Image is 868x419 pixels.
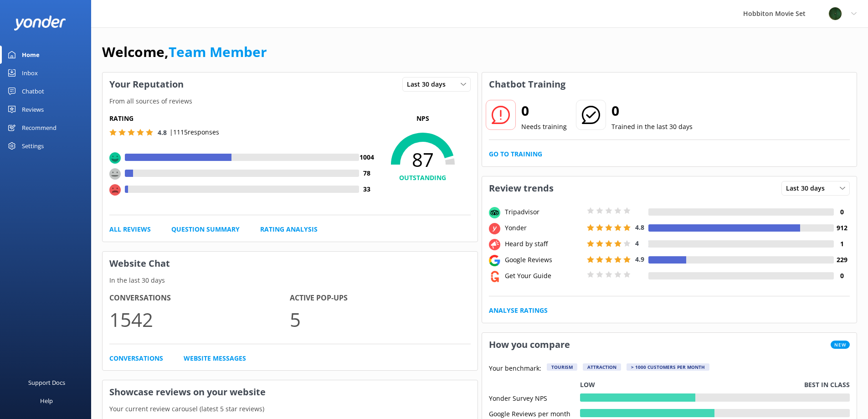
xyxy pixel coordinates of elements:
h2: 0 [611,100,693,122]
img: 34-1625720359.png [828,7,842,21]
h3: How you compare [482,333,577,357]
h4: 33 [359,184,375,194]
h4: 1004 [359,152,375,162]
span: Last 30 days [407,79,451,89]
h3: Review trends [482,176,560,200]
p: 1542 [109,304,290,335]
div: Yonder [503,223,585,233]
p: In the last 30 days [103,275,478,285]
h4: 78 [359,168,375,178]
div: Google Reviews [503,255,585,265]
h4: 229 [834,255,850,265]
h2: 0 [521,100,567,122]
h4: Conversations [109,292,290,304]
p: From all sources of reviews [103,96,478,106]
h3: Website Chat [103,252,478,275]
div: Tourism [547,363,577,371]
p: Your benchmark: [489,363,541,374]
h3: Showcase reviews on your website [103,380,478,404]
a: All Reviews [109,224,151,234]
div: Attraction [583,363,621,371]
h5: Rating [109,114,375,124]
a: Conversations [109,353,163,363]
span: 4.8 [635,223,644,232]
span: New [831,341,850,349]
span: 4.9 [635,255,644,264]
h4: 0 [834,207,850,217]
p: Your current review carousel (latest 5 star reviews) [103,404,478,414]
p: 5 [290,304,470,335]
span: Last 30 days [786,183,830,193]
h4: Active Pop-ups [290,292,470,304]
h3: Chatbot Training [482,72,572,96]
div: Home [22,46,40,64]
a: Website Messages [184,353,246,363]
h3: Your Reputation [103,72,190,96]
a: Rating Analysis [260,224,318,234]
p: | 1115 responses [169,127,219,137]
div: > 1000 customers per month [627,363,709,371]
div: Tripadvisor [503,207,585,217]
div: Inbox [22,64,38,82]
div: Yonder Survey NPS [489,393,580,402]
span: 4 [635,239,639,248]
a: Analyse Ratings [489,305,548,316]
div: Google Reviews per month [489,409,580,417]
p: Low [580,380,595,390]
div: Settings [22,137,44,155]
h1: Welcome, [102,41,267,63]
a: Question Summary [171,224,240,234]
div: Recommend [22,119,56,137]
span: 4.8 [158,128,167,137]
div: Support Docs [28,373,65,392]
span: 87 [375,148,471,171]
div: Chatbot [22,82,44,100]
p: Trained in the last 30 days [611,122,693,132]
div: Heard by staff [503,239,585,249]
h4: OUTSTANDING [375,173,471,183]
h4: 0 [834,271,850,281]
img: yonder-white-logo.png [14,16,66,31]
div: Get Your Guide [503,271,585,281]
p: Needs training [521,122,567,132]
p: Best in class [804,380,850,390]
h4: 912 [834,223,850,233]
div: Help [40,392,53,410]
p: NPS [375,114,471,124]
a: Go to Training [489,149,542,159]
div: Reviews [22,100,44,119]
h4: 1 [834,239,850,249]
a: Team Member [169,42,267,61]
